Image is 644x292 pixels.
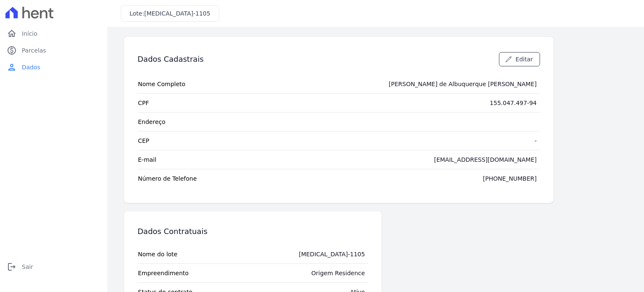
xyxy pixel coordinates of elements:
div: [PHONE_NUMBER] [483,174,537,183]
span: E-mail [138,155,156,164]
a: Editar [499,52,540,66]
h3: Dados Cadastrais [138,54,204,64]
span: CEP [138,137,149,145]
div: - [535,137,537,145]
a: logoutSair [3,258,104,275]
i: person [7,62,17,72]
i: home [7,29,17,39]
span: Dados [22,63,40,71]
a: personDados [3,59,104,76]
h3: Lote: [130,9,210,18]
span: Início [22,29,37,38]
span: Empreendimento [138,269,189,277]
div: Origem Residence [312,269,365,277]
span: Nome do lote [138,250,177,258]
i: paid [7,45,17,55]
a: paidParcelas [3,42,104,59]
span: [MEDICAL_DATA]-1105 [144,10,210,17]
span: Parcelas [22,46,46,55]
div: [MEDICAL_DATA]-1105 [299,250,365,258]
span: Nome Completo [138,80,185,88]
div: 155.047.497-94 [490,99,537,107]
span: Sair [22,263,33,271]
span: Endereço [138,118,166,126]
div: [PERSON_NAME] de Albuquerque [PERSON_NAME] [389,80,537,88]
span: Número de Telefone [138,174,197,183]
span: Editar [516,55,533,63]
a: homeInício [3,25,104,42]
div: [EMAIL_ADDRESS][DOMAIN_NAME] [434,155,537,164]
h3: Dados Contratuais [138,226,208,237]
span: CPF [138,99,149,107]
i: logout [7,262,17,272]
